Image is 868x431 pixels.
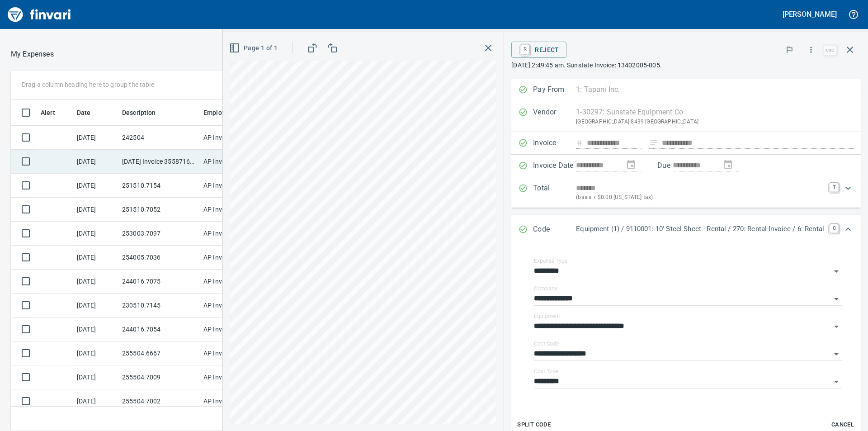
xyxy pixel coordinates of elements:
p: [DATE] 2:49:45 am. Sunstate Invoice: 13402005-005. [511,61,861,70]
td: [DATE] [73,198,118,222]
a: esc [823,45,837,55]
button: Open [830,265,843,278]
td: [DATE] [73,126,118,150]
span: Close invoice [821,39,861,61]
button: [PERSON_NAME] [780,7,839,21]
button: RReject [511,42,566,58]
p: Code [533,224,576,236]
td: AP Invoices [200,389,268,413]
td: [DATE] [73,317,118,341]
div: Expand [511,215,861,245]
td: 253003.7097 [118,222,200,246]
td: [DATE] [73,294,118,317]
nav: breadcrumb [11,49,54,60]
span: Alert [41,107,67,118]
td: AP Invoices [200,150,268,174]
td: [DATE] [73,174,118,198]
h5: [PERSON_NAME] [783,9,837,19]
label: Equipment [534,313,560,319]
td: [DATE] [73,365,118,389]
td: AP Invoices [200,246,268,270]
button: Page 1 of 1 [227,40,281,57]
div: Expand [511,177,861,208]
a: C [830,224,839,233]
td: AP Invoices [200,317,268,341]
label: Cost Type [534,369,558,374]
span: Page 1 of 1 [231,43,278,54]
td: [DATE] [73,222,118,246]
span: Split Code [517,420,551,430]
td: AP Invoices [200,222,268,246]
td: AP Invoices [200,174,268,198]
label: Cost Code [534,341,559,346]
td: 255504.7009 [118,365,200,389]
td: 251510.7052 [118,198,200,222]
td: [DATE] [73,150,118,174]
td: AP Invoices [200,198,268,222]
span: Cancel [830,420,855,430]
span: Description [122,107,168,118]
p: Total [533,183,576,202]
td: 255504.7002 [118,389,200,413]
button: Open [830,348,843,360]
a: R [521,44,529,54]
td: AP Invoices [200,294,268,317]
span: Employee [203,107,232,118]
a: T [830,183,839,192]
p: Drag a column heading here to group the table [22,80,154,89]
img: Finvari [5,4,73,25]
button: More [801,40,821,60]
td: AP Invoices [200,126,268,150]
td: 251510.7154 [118,174,200,198]
p: My Expenses [11,49,54,60]
td: AP Invoices [200,341,268,365]
label: Company [534,286,557,291]
p: Equipment (1) / 9110001: 10' Steel Sheet - Rental / 270: Rental Invoice / 6: Rental [576,224,824,234]
td: [DATE] [73,270,118,294]
span: Date [77,107,103,118]
td: [DATE] Invoice 35587166-004 from Herc Rentals Inc (1-10455) [118,150,200,174]
label: Expense Type [534,258,567,264]
span: Employee [203,107,244,118]
td: 244016.7054 [118,317,200,341]
button: Open [830,293,843,305]
td: [DATE] [73,389,118,413]
span: Reject [519,42,559,57]
span: Description [122,107,156,118]
td: [DATE] [73,341,118,365]
td: 244016.7075 [118,270,200,294]
td: 254005.7036 [118,246,200,270]
td: 230510.7145 [118,294,200,317]
td: 255504.6667 [118,341,200,365]
td: 242504 [118,126,200,150]
td: AP Invoices [200,365,268,389]
span: Alert [41,107,55,118]
button: Open [830,320,843,333]
span: Date [77,107,91,118]
p: (basis + $0.00 [US_STATE] tax) [576,193,824,202]
button: Flag [779,40,799,60]
td: AP Invoices [200,270,268,294]
td: [DATE] [73,246,118,270]
button: Open [830,375,843,388]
